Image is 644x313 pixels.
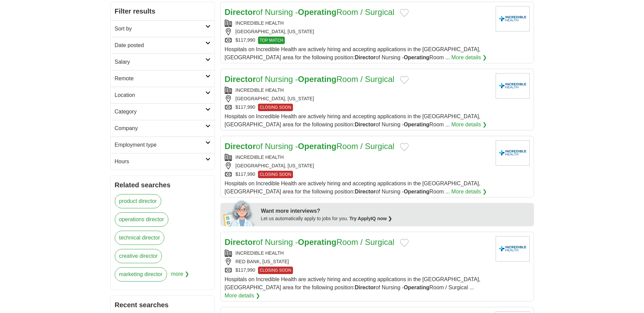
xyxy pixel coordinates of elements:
[225,7,394,17] a: Directorof Nursing -OperatingRoom / Surgical
[452,121,487,129] a: More details ❯
[355,285,375,290] strong: Director
[349,216,392,221] a: Try ApplyIQ now ❯
[115,58,205,66] h2: Salary
[225,28,490,35] div: [GEOGRAPHIC_DATA], [US_STATE]
[258,37,285,44] span: TOP MATCH
[225,104,490,111] div: $117,990
[225,162,490,169] div: [GEOGRAPHIC_DATA], [US_STATE]
[404,55,429,60] strong: Operating
[400,9,409,17] button: Add to favorite jobs
[355,189,375,194] strong: Director
[115,267,167,281] a: marketing director
[111,137,215,153] a: Employment type
[115,300,210,310] h2: Recent searches
[171,267,189,286] span: more ❯
[496,236,530,262] img: Company logo
[111,87,215,103] a: Location
[258,267,293,274] span: CLOSING SOON
[225,267,490,274] div: $117,990
[496,73,530,99] img: Company logo
[225,75,256,84] strong: Director
[404,285,429,290] strong: Operating
[225,87,490,94] div: INCREDIBLE HEALTH
[111,153,215,170] a: Hours
[115,41,205,49] h2: Date posted
[225,237,256,247] strong: Director
[115,75,205,83] h2: Remote
[496,140,530,166] img: Company logo
[400,143,409,151] button: Add to favorite jobs
[115,108,205,116] h2: Category
[111,37,215,54] a: Date posted
[115,158,205,166] h2: Hours
[258,171,293,178] span: CLOSING SOON
[404,189,429,194] strong: Operating
[400,76,409,84] button: Add to favorite jobs
[298,7,336,17] strong: Operating
[225,20,490,27] div: INCREDIBLE HEALTH
[261,207,530,215] div: Want more interviews?
[111,20,215,37] a: Sort by
[115,249,162,263] a: creative director
[225,258,490,265] div: RED BANK, [US_STATE]
[223,199,256,226] img: apply-iq-scientist.png
[225,95,490,102] div: [GEOGRAPHIC_DATA], [US_STATE]
[115,91,205,99] h2: Location
[115,25,205,33] h2: Sort by
[355,122,375,127] strong: Director
[225,142,394,151] a: Directorof Nursing -OperatingRoom / Surgical
[115,212,169,227] a: operations director
[225,250,490,257] div: INCREDIBLE HEALTH
[258,104,293,111] span: CLOSING SOON
[111,2,215,20] h2: Filter results
[115,194,161,208] a: product director
[225,113,481,127] span: Hospitals on Incredible Health are actively hiring and accepting applications in the [GEOGRAPHIC_...
[225,181,481,194] span: Hospitals on Incredible Health are actively hiring and accepting applications in the [GEOGRAPHIC_...
[452,54,487,62] a: More details ❯
[225,292,260,300] a: More details ❯
[225,142,256,151] strong: Director
[404,122,429,127] strong: Operating
[225,276,481,290] span: Hospitals on Incredible Health are actively hiring and accepting applications in the [GEOGRAPHIC_...
[111,70,215,87] a: Remote
[261,215,530,222] div: Let us automatically apply to jobs for you.
[225,37,490,44] div: $117,990
[298,75,336,84] strong: Operating
[225,75,394,84] a: Directorof Nursing -OperatingRoom / Surgical
[115,180,210,190] h2: Related searches
[355,55,375,60] strong: Director
[298,142,336,151] strong: Operating
[298,237,336,247] strong: Operating
[496,6,530,32] img: Company logo
[111,120,215,137] a: Company
[225,237,394,247] a: Directorof Nursing -OperatingRoom / Surgical
[225,7,256,17] strong: Director
[115,231,165,245] a: technical director
[115,124,205,132] h2: Company
[452,188,487,196] a: More details ❯
[115,141,205,149] h2: Employment type
[225,171,490,178] div: $117,990
[400,239,409,247] button: Add to favorite jobs
[225,46,481,60] span: Hospitals on Incredible Health are actively hiring and accepting applications in the [GEOGRAPHIC_...
[225,154,490,161] div: INCREDIBLE HEALTH
[111,103,215,120] a: Category
[111,54,215,70] a: Salary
